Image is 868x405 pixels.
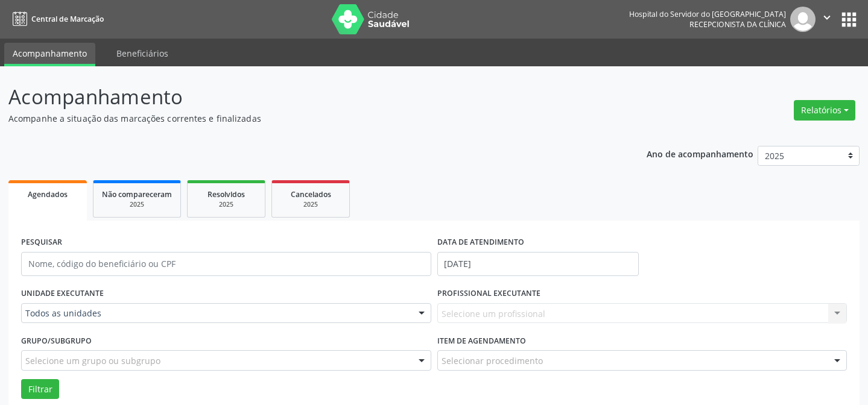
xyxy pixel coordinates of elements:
[8,9,104,29] a: Central de Marcação
[8,82,604,112] p: Acompanhamento
[8,112,604,125] p: Acompanhe a situação das marcações correntes e finalizadas
[25,354,160,367] span: Selecione um grupo ou subgrupo
[25,307,407,319] span: Todos as unidades
[196,200,256,209] div: 2025
[816,7,838,32] button: 
[4,43,95,66] a: Acompanhamento
[280,200,341,209] div: 2025
[442,354,543,367] span: Selecionar procedimento
[21,252,431,276] input: Nome, código do beneficiário ou CPF
[437,331,526,350] label: Item de agendamento
[21,379,59,400] button: Filtrar
[31,14,104,24] span: Central de Marcação
[437,252,639,276] input: Selecione um intervalo
[102,200,172,209] div: 2025
[629,9,786,19] div: Hospital do Servidor do [GEOGRAPHIC_DATA]
[820,11,834,24] i: 
[28,189,68,199] span: Agendados
[437,233,524,252] label: DATA DE ATENDIMENTO
[647,146,753,161] p: Ano de acompanhamento
[790,7,816,32] img: img
[437,284,540,303] label: PROFISSIONAL EXECUTANTE
[689,19,786,30] span: Recepcionista da clínica
[794,100,855,121] button: Relatórios
[21,284,104,303] label: UNIDADE EXECUTANTE
[291,189,331,199] span: Cancelados
[21,233,62,252] label: PESQUISAR
[108,43,177,64] a: Beneficiários
[102,189,172,199] span: Não compareceram
[207,189,245,199] span: Resolvidos
[21,331,92,350] label: Grupo/Subgrupo
[838,9,860,30] button: apps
